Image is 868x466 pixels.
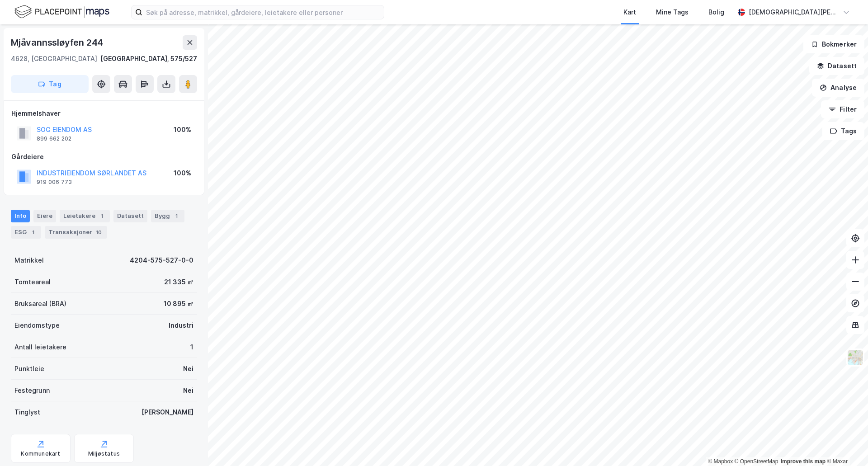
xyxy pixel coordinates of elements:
div: Leietakere [60,210,110,222]
div: Info [11,210,30,222]
div: Matrikkel [14,255,44,266]
div: 899 662 202 [37,135,71,142]
div: Kontrollprogram for chat [823,423,868,466]
div: [GEOGRAPHIC_DATA], 575/527 [100,53,197,64]
button: Tag [11,75,89,93]
div: Gårdeiere [11,151,197,162]
div: ESG [11,226,41,239]
div: Antall leietakere [14,342,66,353]
div: Bygg [151,210,184,222]
div: Bruksareal (BRA) [14,298,66,309]
div: Nei [183,385,193,396]
button: Analyse [812,79,864,97]
button: Tags [822,122,864,140]
div: [DEMOGRAPHIC_DATA][PERSON_NAME] [749,7,839,18]
div: Transaksjoner [45,226,107,239]
div: Eiendomstype [14,320,60,331]
div: Eiere [33,210,56,222]
div: Mjåvannssløyfen 244 [11,35,105,50]
a: OpenStreetMap [735,458,778,465]
input: Søk på adresse, matrikkel, gårdeiere, leietakere eller personer [142,5,384,19]
button: Bokmerker [803,35,864,53]
div: 1 [97,212,106,221]
button: Filter [821,100,864,118]
div: 919 006 773 [37,179,72,186]
div: 100% [174,168,191,179]
div: Bolig [708,7,724,18]
a: Mapbox [708,458,733,465]
div: 1 [28,228,38,237]
div: Tomteareal [14,277,51,287]
div: 1 [190,342,193,353]
div: [PERSON_NAME] [142,407,193,418]
img: logo.f888ab2527a4732fd821a326f86c7f29.svg [14,4,109,20]
button: Datasett [809,57,864,75]
div: Mine Tags [656,7,689,18]
div: Punktleie [14,363,44,374]
div: Miljøstatus [88,450,120,457]
div: Datasett [113,210,147,222]
div: 4628, [GEOGRAPHIC_DATA] [11,53,97,64]
iframe: Chat Widget [823,423,868,466]
div: 21 335 ㎡ [164,277,193,287]
div: Hjemmelshaver [11,108,197,119]
div: 100% [174,124,191,135]
div: Kommunekart [21,450,60,457]
div: Kart [623,7,636,18]
img: Z [847,349,864,366]
div: Tinglyst [14,407,40,418]
div: Industri [169,320,193,331]
div: Nei [183,363,193,374]
div: Festegrunn [14,385,50,396]
div: 10 [94,228,104,237]
a: Improve this map [781,458,826,465]
div: 1 [172,212,181,221]
div: 4204-575-527-0-0 [130,255,193,266]
div: 10 895 ㎡ [164,298,193,309]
